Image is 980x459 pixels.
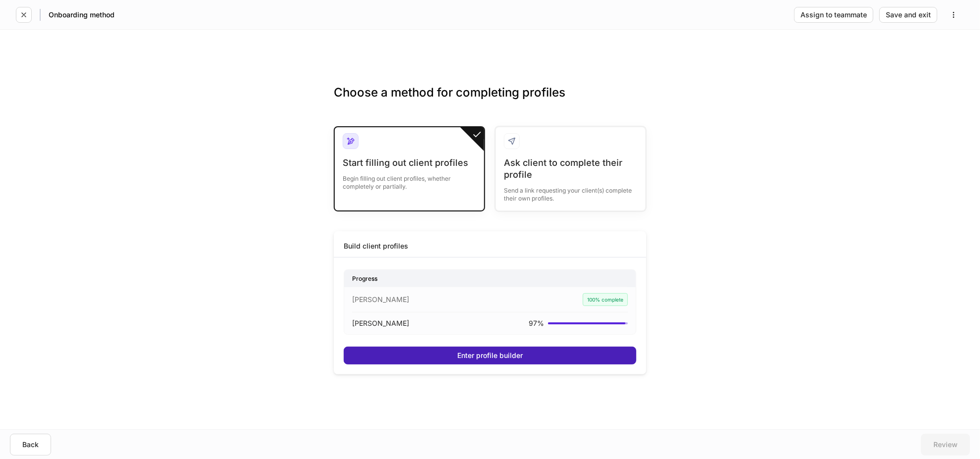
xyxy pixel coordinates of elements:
h5: Onboarding method [49,10,115,20]
button: Enter profile builder [344,347,636,364]
button: Save and exit [879,7,937,23]
div: Progress [344,270,636,287]
div: Ask client to complete their profile [504,157,637,181]
div: 100% complete [583,293,628,306]
button: Assign to teammate [794,7,873,23]
button: Back [10,434,51,456]
div: Assign to teammate [800,11,867,18]
p: [PERSON_NAME] [352,318,409,328]
div: Save and exit [886,11,931,18]
div: Begin filling out client profiles, whether completely or partially. [343,169,476,191]
div: Enter profile builder [457,352,523,359]
h3: Choose a method for completing profiles [334,85,646,116]
div: Start filling out client profiles [343,157,476,169]
p: [PERSON_NAME] [352,295,409,305]
div: Back [22,441,39,448]
div: Build client profiles [344,241,408,251]
p: 97 % [529,318,544,328]
div: Send a link requesting your client(s) complete their own profiles. [504,181,637,203]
